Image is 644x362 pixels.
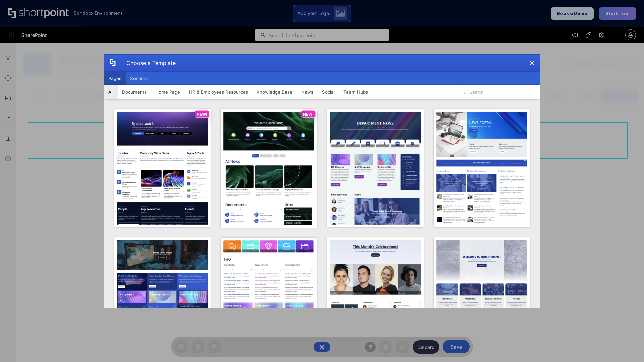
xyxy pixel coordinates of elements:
button: HR & Employees Resources [184,85,252,99]
button: Home Page [151,85,184,99]
button: Knowledge Base [252,85,297,99]
iframe: Chat Widget [610,330,644,362]
button: Documents [118,85,151,99]
div: template selector [104,54,540,308]
button: Sections [126,72,153,85]
button: Pages [104,72,126,85]
button: News [297,85,318,99]
button: Social [318,85,339,99]
p: NEW! [303,112,314,117]
input: Search [461,87,537,97]
button: All [104,85,118,99]
div: Choose a Template [121,55,176,71]
button: Team Hubs [339,85,372,99]
p: NEW! [197,112,207,117]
